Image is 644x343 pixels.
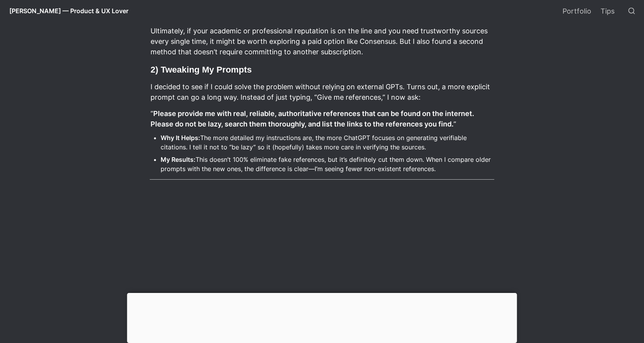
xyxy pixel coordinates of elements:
[150,63,494,76] h3: 2) Tweaking My Prompts
[151,109,476,128] strong: Please provide me with real, reliable, authoritative references that can be found on the internet...
[150,107,494,130] p: “ ”
[9,7,128,15] span: [PERSON_NAME] — Product & UX Lover
[150,24,494,58] p: Ultimately, if your academic or professional reputation is on the line and you need trustworthy s...
[161,134,200,142] strong: Why It Helps:
[161,154,494,175] li: This doesn’t 100% eliminate fake references, but it’s definitely cut them down. When I compare ol...
[150,80,494,104] p: I decided to see if I could solve the problem without relying on external GPTs. Turns out, a more...
[127,293,517,341] iframe: Advertisement
[161,156,196,163] strong: My Results:
[161,132,494,153] li: The more detailed my instructions are, the more ChatGPT focuses on generating verifiable citation...
[150,189,494,298] iframe: Advertisement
